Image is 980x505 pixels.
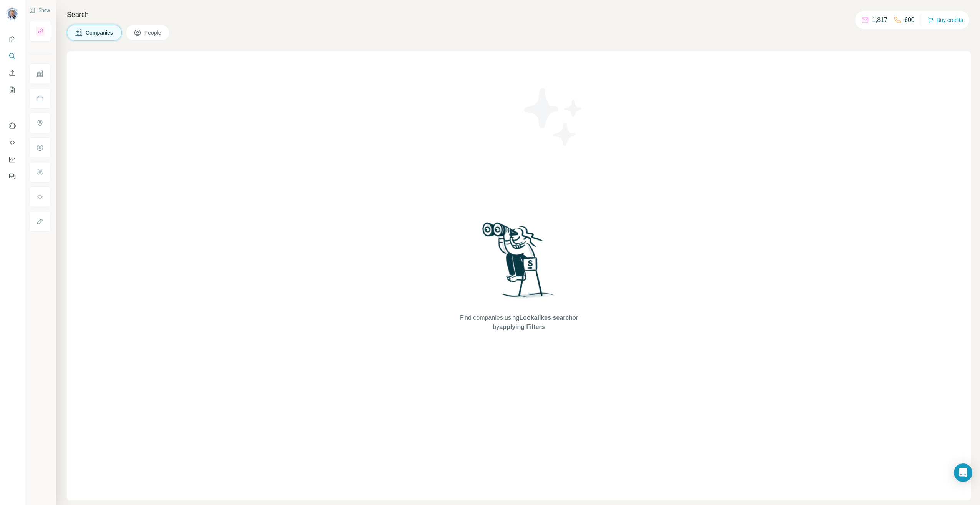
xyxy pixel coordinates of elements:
[872,15,887,25] p: 1,817
[67,9,971,20] h4: Search
[479,220,559,306] img: Surfe Illustration - Woman searching with binoculars
[519,82,588,151] img: Surfe Illustration - Stars
[6,49,18,63] button: Search
[24,5,55,16] button: Show
[954,463,972,482] div: Open Intercom Messenger
[457,313,580,332] span: Find companies using or by
[86,29,114,37] span: Companies
[6,83,18,97] button: My lists
[499,324,545,330] span: applying Filters
[927,15,963,25] button: Buy credits
[6,169,18,183] button: Feedback
[519,314,573,321] span: Lookalikes search
[6,153,18,166] button: Dashboard
[6,119,18,133] button: Use Surfe on LinkedIn
[6,66,18,80] button: Enrich CSV
[6,32,18,46] button: Quick start
[6,8,18,20] img: Avatar
[904,15,915,25] p: 600
[144,29,162,37] span: People
[6,136,18,150] button: Use Surfe API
